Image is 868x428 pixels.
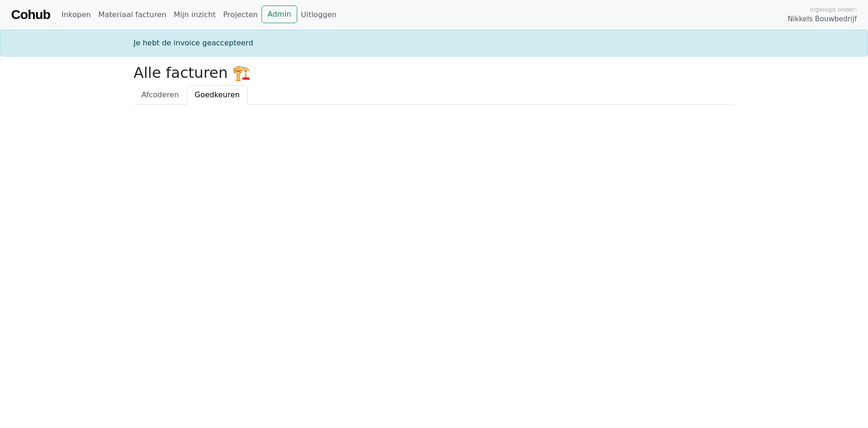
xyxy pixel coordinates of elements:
a: Inkopen [57,6,94,24]
a: Mijn inzicht [170,6,220,24]
a: Cohub [11,4,50,26]
a: Materiaal facturen [95,6,170,24]
span: Ingelogd onder: [810,5,857,14]
h2: Alle facturen 🏗️ [134,64,734,82]
div: Je hebt de invoice geaccepteerd [128,38,740,49]
a: Admin [262,6,297,23]
span: Goedkeuren [195,90,240,99]
a: Uitloggen [297,6,340,24]
a: Goedkeuren [187,85,248,105]
a: Afcoderen [134,85,187,105]
a: Projecten [219,6,262,24]
span: Afcoderen [141,90,179,99]
span: Nikkels Bouwbedrijf [788,14,857,25]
